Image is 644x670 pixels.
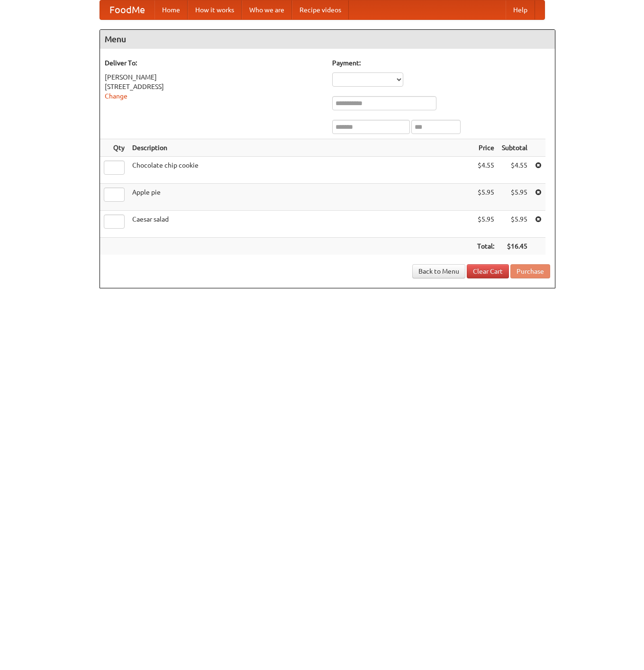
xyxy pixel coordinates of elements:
[128,139,473,157] th: Description
[292,0,349,19] a: Recipe videos
[473,211,498,238] td: $5.95
[473,184,498,211] td: $5.95
[100,30,555,49] h4: Menu
[128,211,473,238] td: Caesar salad
[105,82,323,91] div: [STREET_ADDRESS]
[506,0,535,19] a: Help
[498,157,531,184] td: $4.55
[332,58,550,68] h5: Payment:
[498,184,531,211] td: $5.95
[412,264,465,278] a: Back to Menu
[154,0,188,19] a: Home
[105,58,323,68] h5: Deliver To:
[128,157,473,184] td: Chocolate chip cookie
[473,157,498,184] td: $4.55
[105,72,323,82] div: [PERSON_NAME]
[510,264,550,278] button: Purchase
[473,238,498,255] th: Total:
[100,139,128,157] th: Qty
[128,184,473,211] td: Apple pie
[100,0,154,19] a: FoodMe
[498,211,531,238] td: $5.95
[498,139,531,157] th: Subtotal
[105,92,127,100] a: Change
[467,264,509,278] a: Clear Cart
[242,0,292,19] a: Who we are
[188,0,242,19] a: How it works
[473,139,498,157] th: Price
[498,238,531,255] th: $16.45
